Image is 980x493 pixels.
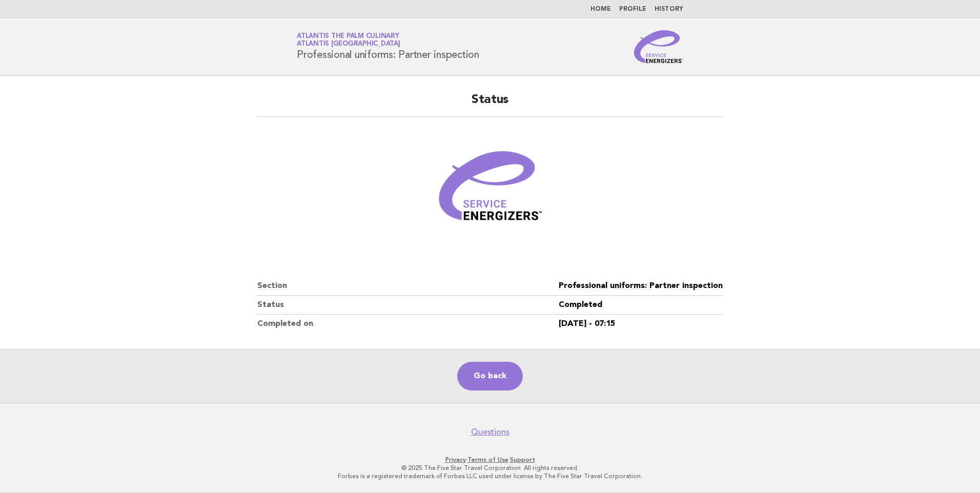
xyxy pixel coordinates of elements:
[590,6,611,12] a: Home
[471,427,509,437] a: Questions
[634,30,683,63] img: Service Energizers
[457,362,523,391] a: Go back
[257,277,559,296] dt: Section
[297,33,400,47] a: Atlantis The Palm CulinaryAtlantis [GEOGRAPHIC_DATA]
[510,456,535,463] a: Support
[467,456,508,463] a: Terms of Use
[428,129,552,252] img: Verified
[445,456,466,463] a: Privacy
[619,6,646,12] a: Profile
[176,464,804,472] p: © 2025 The Five Star Travel Corporation. All rights reserved.
[257,92,723,117] h2: Status
[297,33,479,60] h1: Professional uniforms: Partner inspection
[176,456,804,464] p: · ·
[176,472,804,480] p: Forbes is a registered trademark of Forbes LLC used under license by The Five Star Travel Corpora...
[655,6,683,12] a: History
[257,315,559,333] dt: Completed on
[559,277,723,296] dd: Professional uniforms: Partner inspection
[297,41,400,48] span: Atlantis [GEOGRAPHIC_DATA]
[257,296,559,315] dt: Status
[559,296,723,315] dd: Completed
[559,315,723,333] dd: [DATE] - 07:15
